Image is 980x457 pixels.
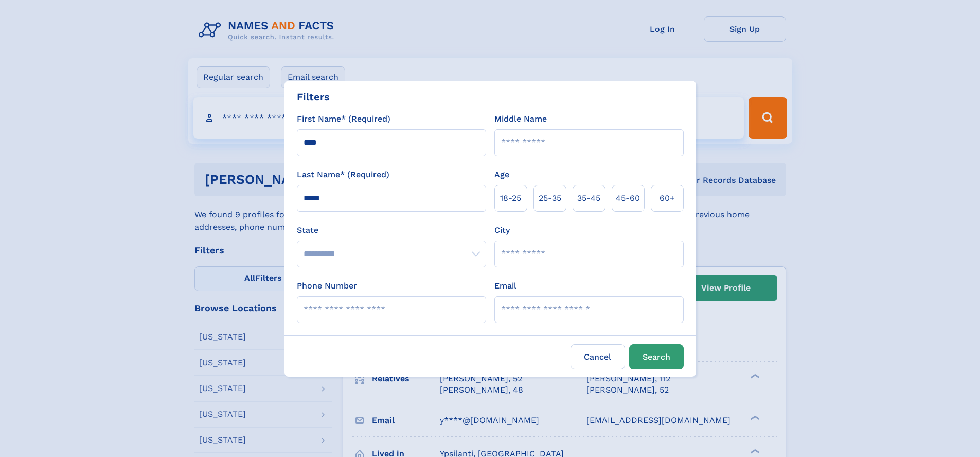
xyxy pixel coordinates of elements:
label: Last Name* (Required) [297,168,389,181]
div: Filters [297,89,330,105]
label: Email [494,280,516,292]
span: 60+ [660,192,675,205]
button: Search [629,344,684,369]
label: City [494,224,510,236]
label: Phone Number [297,280,357,292]
span: 25‑35 [539,192,561,205]
span: 35‑45 [577,192,600,205]
label: State [297,224,486,236]
span: 18‑25 [500,192,521,205]
label: Cancel [571,344,625,369]
label: Middle Name [494,113,547,125]
span: 45‑60 [616,192,640,205]
label: Age [494,168,509,181]
label: First Name* (Required) [297,113,390,125]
